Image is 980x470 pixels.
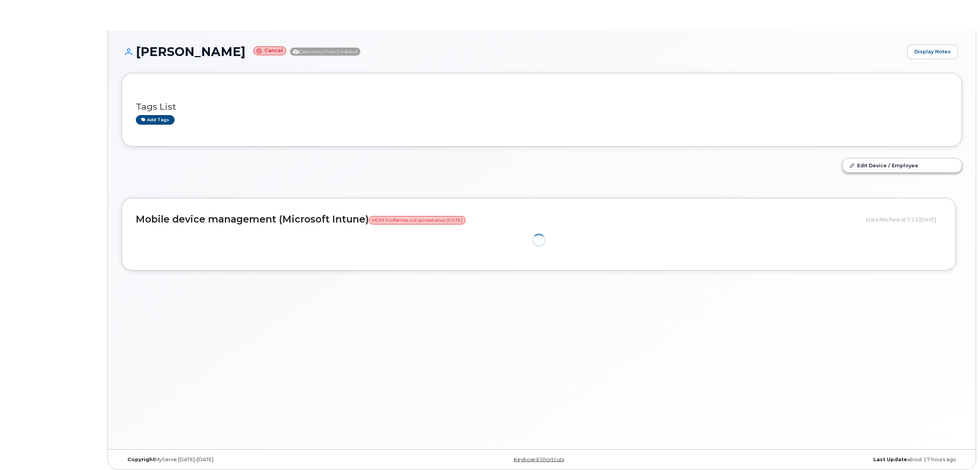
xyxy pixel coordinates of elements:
[127,457,155,462] strong: Copyright
[122,45,903,58] h1: [PERSON_NAME]
[290,48,360,56] span: Directory Push Enabled
[369,216,465,224] span: MDM Profile has not synced since [DATE]
[122,457,402,463] div: MyServe [DATE]–[DATE]
[907,45,958,59] a: Display Notes
[514,457,564,462] a: Keyboard Shortcuts
[843,158,962,172] a: Edit Device / Employee
[136,102,948,112] h3: Tags List
[136,214,860,225] h2: Mobile device management (Microsoft Intune)
[136,115,175,125] a: Add tags
[866,212,942,227] div: Data fetched at 7:23 [DATE]
[873,457,907,462] strong: Last Update
[253,46,286,55] small: Cancel
[682,457,962,463] div: about 17 hours ago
